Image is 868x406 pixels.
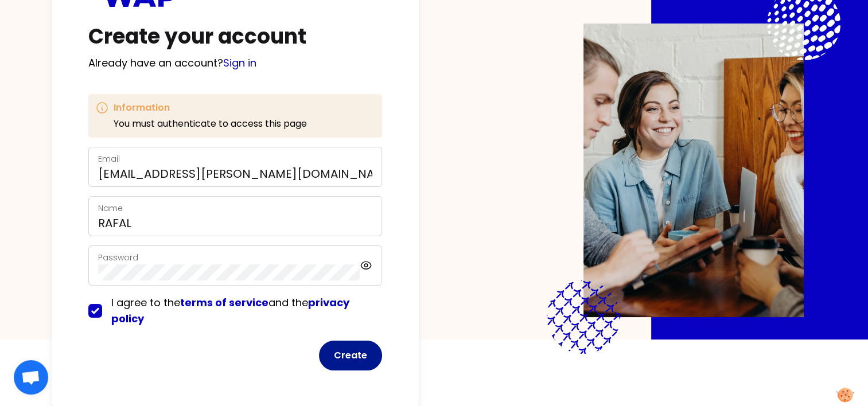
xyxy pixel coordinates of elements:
label: Email [98,153,120,165]
a: Sign in [223,56,256,70]
label: Name [98,202,123,214]
a: terms of service [180,295,268,310]
span: I agree to the and the [111,295,349,326]
h1: Create your account [88,25,382,48]
p: Already have an account? [88,55,382,71]
div: Otwarty czat [14,360,48,395]
label: Password [98,252,138,263]
h3: Information [114,101,307,115]
img: Description [583,24,804,317]
p: You must authenticate to access this page [114,117,307,131]
button: Create [319,341,382,370]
